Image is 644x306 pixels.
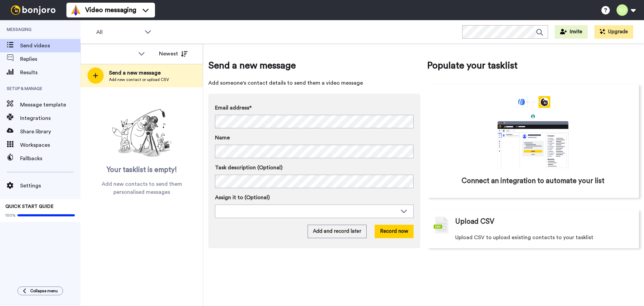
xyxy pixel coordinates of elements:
button: Upgrade [594,25,633,39]
span: Replies [20,55,80,63]
label: Email address* [215,104,414,112]
span: Your tasklist is empty! [107,165,177,175]
img: bj-logo-header-white.svg [8,5,58,15]
span: Send a new message [208,59,420,72]
span: Results [20,69,80,77]
span: Collapse menu [30,288,58,294]
span: Send a new message [109,69,169,77]
button: Invite [555,25,588,39]
button: Newest [154,47,193,60]
span: Add new contacts to send them personalised messages [91,180,193,196]
span: Settings [20,182,80,190]
span: Share library [20,128,80,136]
label: Assign it to (Optional) [215,193,414,202]
label: Task description (Optional) [215,164,414,172]
img: csv-grey.png [434,217,448,233]
button: Record now [375,225,414,238]
span: Upload CSV to upload existing contacts to your tasklist [455,233,593,242]
span: Name [215,134,230,142]
span: Add new contact or upload CSV [109,77,169,82]
span: QUICK START GUIDE [5,204,54,209]
span: Populate your tasklist [427,59,639,72]
div: animation [483,96,583,169]
span: Add someone's contact details to send them a video message [208,79,420,87]
button: Add and record later [308,225,367,238]
span: Message template [20,101,80,109]
span: Send videos [20,42,80,50]
span: All [96,28,141,36]
span: Upload CSV [455,217,494,227]
button: Collapse menu [17,287,63,295]
span: Video messaging [85,5,136,15]
span: Connect an integration to automate your list [462,176,604,186]
span: Workspaces [20,141,80,149]
img: vm-color.svg [70,5,81,15]
span: 100% [5,213,16,218]
span: Integrations [20,114,80,122]
img: ready-set-action.png [108,106,175,160]
span: Fallbacks [20,155,80,163]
